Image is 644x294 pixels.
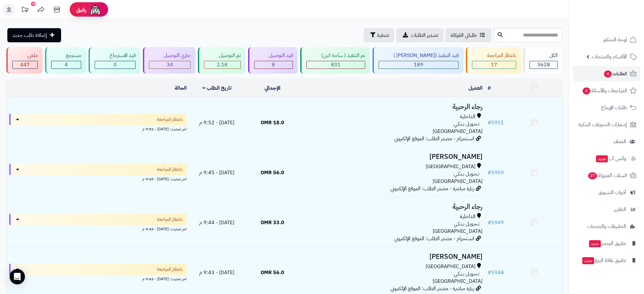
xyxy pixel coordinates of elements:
div: جاري التوصيل [149,52,191,59]
h3: رجاء الرحبية [303,203,483,210]
a: إضافة طلب جديد [7,28,61,42]
span: 447 [20,61,30,69]
a: تاريخ الطلب [202,84,232,92]
div: 831 [307,61,365,69]
a: #5949 [488,219,504,226]
div: 34 [149,61,191,69]
span: الداخلية [460,213,475,220]
a: تم التوصيل 2.1K [197,47,247,74]
span: التقارير [614,205,626,214]
a: تحديثات المنصة [17,3,33,18]
div: 2098 [204,61,240,69]
div: 189 [379,61,459,69]
a: الإجمالي [264,84,280,92]
div: ملغي [12,52,38,59]
span: 4 [604,70,612,78]
span: [GEOGRAPHIC_DATA] [433,127,483,135]
span: تـحـويـل بـنـكـي [454,120,479,128]
span: 4 [583,87,590,94]
span: [DATE] - 9:44 م [199,219,234,226]
a: طلباتي المُوكلة [445,28,491,42]
img: ai-face.png [89,3,102,16]
span: تـحـويـل بـنـكـي [454,270,479,278]
span: انستجرام - مصدر الطلب: الموقع الإلكتروني [394,135,474,143]
span: السلات المتروكة [587,171,627,180]
div: تم التوصيل [204,52,241,59]
span: التطبيقات والخدمات [587,222,626,231]
a: #5948 [488,269,504,276]
a: تطبيق نقاط البيعجديد [573,253,640,268]
div: 10 [31,2,35,6]
a: طلبات الإرجاع [573,100,640,115]
span: 2.1K [217,61,228,69]
span: رفيق [76,6,86,13]
div: اخر تحديث: [DATE] - 9:44 م [9,225,187,232]
div: 8 [255,61,293,69]
span: لوحة التحكم [603,35,627,44]
span: جديد [589,240,601,247]
div: 17 [472,61,516,69]
span: # [488,119,491,127]
span: [GEOGRAPHIC_DATA] [426,263,475,270]
a: التقارير [573,202,640,217]
span: 189 [414,61,423,69]
span: 34 [167,61,173,69]
span: الداخلية [460,113,475,120]
span: جديد [582,257,594,264]
div: 0 [95,61,135,69]
span: 56.0 OMR [261,169,284,176]
a: #5951 [488,119,504,127]
a: تطبيق المتجرجديد [573,236,640,251]
h3: [PERSON_NAME] [303,253,483,260]
span: [DATE] - 9:43 م [199,269,234,276]
h3: رجاء الرحبية [303,103,483,110]
img: logo-2.png [601,15,638,29]
span: تصفية [377,31,389,39]
span: [DATE] - 9:52 م [199,119,234,127]
a: مسترجع 4 [44,47,88,74]
a: ملغي 447 [5,47,44,74]
span: 56.0 OMR [261,269,284,276]
a: بانتظار المراجعة 17 [465,47,522,74]
span: # [488,169,491,176]
div: تم التنفيذ ( ساحة اتين) [306,52,365,59]
span: # [488,269,491,276]
a: السلات المتروكة27 [573,168,640,183]
span: زيارة مباشرة - مصدر الطلب: الموقع الإلكتروني [390,285,474,292]
a: جاري التوصيل 34 [142,47,197,74]
div: قيد الاسترجاع [95,52,136,59]
span: [GEOGRAPHIC_DATA] [433,177,483,185]
div: اخر تحديث: [DATE] - 9:52 م [9,125,187,132]
span: 33.0 OMR [261,219,284,226]
a: المراجعات والأسئلة4 [573,83,640,98]
span: أدوات التسويق [598,188,626,197]
span: بانتظار المراجعة [157,266,183,273]
a: لوحة التحكم [573,32,640,47]
span: وآتس آب [595,154,626,163]
span: 0 [114,61,117,69]
a: وآتس آبجديد [573,151,640,166]
span: إضافة طلب جديد [12,31,47,39]
div: اخر تحديث: [DATE] - 9:43 م [9,275,187,282]
span: [GEOGRAPHIC_DATA] [433,277,483,285]
a: # [488,84,491,92]
span: انستجرام - مصدر الطلب: الموقع الإلكتروني [394,235,474,242]
span: 831 [331,61,341,69]
a: تصدير الطلبات [396,28,444,42]
a: قيد التوصيل 8 [247,47,299,74]
a: الطلبات4 [573,66,640,81]
div: Open Intercom Messenger [10,269,25,284]
h3: [PERSON_NAME] [303,153,483,160]
span: # [488,219,491,226]
span: بانتظار المراجعة [157,216,183,223]
span: 8 [272,61,275,69]
span: المراجعات والأسئلة [582,86,627,95]
span: 27 [588,172,597,179]
span: 4 [65,61,68,69]
a: تم التنفيذ ( ساحة اتين) 831 [299,47,371,74]
span: بانتظار المراجعة [157,116,183,123]
span: تـحـويـل بـنـكـي [454,220,479,228]
a: قيد الاسترجاع 0 [87,47,142,74]
span: طلباتي المُوكلة [451,31,477,39]
a: التطبيقات والخدمات [573,219,640,234]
